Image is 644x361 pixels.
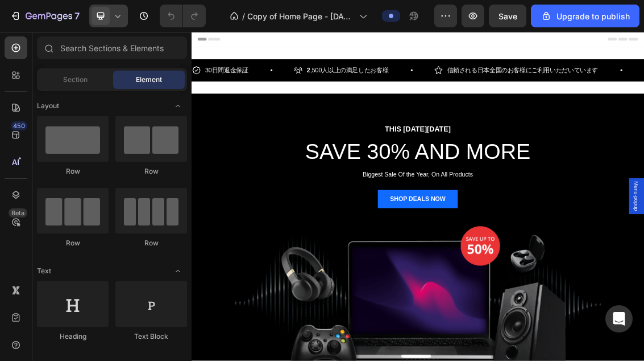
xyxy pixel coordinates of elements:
[37,101,59,111] span: Layout
[605,305,633,333] div: Open Intercom Messenger
[37,166,109,177] div: Row
[67,140,616,154] p: THIS [DATE][DATE]
[136,75,162,85] span: Element
[37,266,51,276] span: Text
[242,10,245,22] span: /
[67,208,616,224] p: Biggest Sale Of the Year, On All Products
[74,9,80,23] p: 7
[160,5,206,27] div: Undo/Redo
[247,10,355,22] span: Copy of Home Page - [DATE] 11:40:40
[192,32,644,361] iframe: Design area
[299,245,383,259] div: SHOP DEALS NOW
[115,331,187,342] div: Text Block
[489,5,526,27] button: Save
[281,239,401,266] button: SHOP DEALS NOW
[5,5,85,27] button: 7
[11,121,27,130] div: 450
[37,36,187,59] input: Search Sections & Elements
[541,10,630,22] div: Upgrade to publish
[169,262,187,280] span: Toggle open
[498,11,517,21] span: Save
[37,331,109,342] div: Heading
[9,208,27,218] div: Beta
[67,159,616,201] p: SAVE 30% AND MORE
[531,5,639,27] button: Upgrade to publish
[385,50,613,67] p: 信頼される日本全国のお客様にご利用いただいています
[115,166,187,177] div: Row
[169,97,187,115] span: Toggle open
[115,238,187,248] div: Row
[37,238,109,248] div: Row
[63,75,88,85] span: Section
